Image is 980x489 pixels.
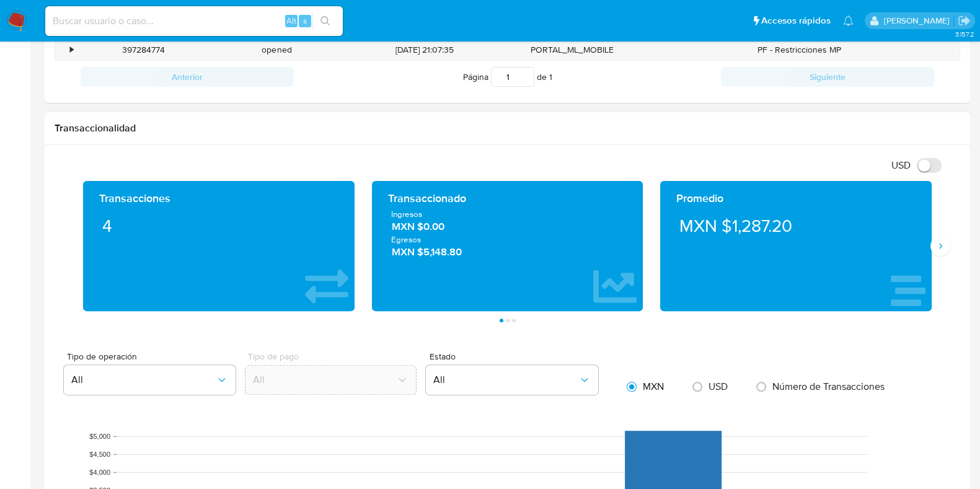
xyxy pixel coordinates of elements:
input: Buscar usuario o caso... [45,13,343,29]
button: Siguiente [721,67,934,87]
a: Salir [958,14,971,27]
p: daniela.lagunesrodriguez@mercadolibre.com.mx [883,15,953,27]
a: Notificaciones [843,15,854,26]
span: 3.157.2 [955,29,974,39]
span: Página de [463,67,552,87]
span: Alt [286,15,296,27]
button: Anterior [81,67,294,87]
span: s [303,15,307,27]
div: • [70,44,73,56]
div: 397284774 [77,40,210,60]
div: opened [210,40,343,60]
h1: Transaccionalidad [55,122,960,134]
div: [DATE] 21:07:35 [343,40,506,60]
div: PORTAL_ML_MOBILE [506,40,639,60]
span: 1 [549,71,552,83]
span: Accesos rápidos [761,14,831,27]
div: PF - Restricciones MP [639,40,960,60]
button: search-icon [312,12,338,30]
